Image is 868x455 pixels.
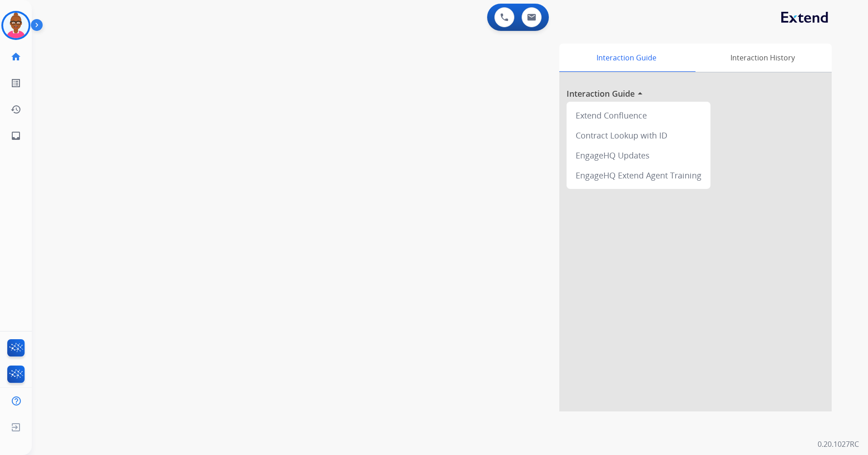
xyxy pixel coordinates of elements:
[10,78,21,89] mat-icon: list_alt
[10,51,21,62] mat-icon: home
[693,44,832,72] div: Interaction History
[10,104,21,115] mat-icon: history
[10,130,21,141] mat-icon: inbox
[559,44,693,72] div: Interaction Guide
[818,439,859,450] p: 0.20.1027RC
[570,125,707,145] div: Contract Lookup with ID
[3,13,29,38] img: avatar
[570,145,707,165] div: EngageHQ Updates
[570,165,707,185] div: EngageHQ Extend Agent Training
[570,105,707,125] div: Extend Confluence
